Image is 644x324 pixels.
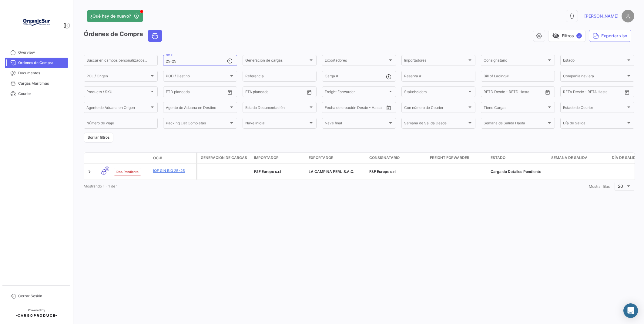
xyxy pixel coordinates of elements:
[563,106,626,110] span: Estado de Courier
[305,88,314,97] button: Open calendar
[484,59,547,63] span: Consignatario
[86,169,92,175] a: Expand/Collapse Row
[325,59,388,63] span: Exportadores
[245,91,256,95] input: Desde
[576,33,582,39] span: ✓
[153,168,194,174] a: IQF GIN BIO 25-25
[254,169,281,174] span: F&F Europe s.r.l
[252,153,306,164] datatable-header-cell: Importador
[87,10,143,22] button: ¿Qué hay de nuevo?
[367,153,428,164] datatable-header-cell: Consignatario
[181,91,210,95] input: Hasta
[430,155,469,160] span: Freight Forwarder
[18,81,65,86] span: Cargas Marítimas
[306,153,367,164] datatable-header-cell: Exportador
[18,91,65,96] span: Courier
[618,184,623,189] span: 20
[84,184,118,188] span: Mostrando 1 - 1 de 1
[96,156,111,160] datatable-header-cell: Modo de Transporte
[622,10,634,22] img: placeholder-user.png
[5,47,68,58] a: Overview
[543,88,552,97] button: Open calendar
[116,169,139,174] span: Doc. Pendiente
[384,103,393,112] button: Open calendar
[325,91,388,95] span: Freight Forwarder
[84,30,164,42] h3: Órdenes de Compra
[18,293,65,299] span: Cerrar Sesión
[309,169,354,174] span: LA CAMPINA PERU S.A.C.
[488,153,549,164] datatable-header-cell: Estado
[549,153,609,164] datatable-header-cell: Semana de Salida
[340,106,368,110] input: Hasta
[622,88,632,97] button: Open calendar
[563,122,626,126] span: Día de Salida
[111,156,151,160] datatable-header-cell: Estado Doc.
[245,106,308,110] span: Estado Documentación
[5,58,68,68] a: Órdenes de Compra
[325,122,388,126] span: Nave final
[148,30,162,42] button: Ocean
[404,59,467,63] span: Importadores
[245,59,308,63] span: Generación de cargas
[105,167,109,171] span: 0
[584,13,619,19] span: [PERSON_NAME]
[201,155,247,160] span: Generación de cargas
[166,91,177,95] input: Desde
[18,70,65,76] span: Documentos
[18,60,65,66] span: Órdenes de Compra
[499,91,527,95] input: Hasta
[484,106,547,110] span: Tiene Cargas
[484,122,547,126] span: Semana de Salida Hasta
[404,91,467,95] span: Stakeholders
[491,169,546,174] div: Carga de Detalles Pendiente
[166,106,229,110] span: Agente de Aduana en Destino
[86,106,149,110] span: Agente de Aduana en Origen
[309,155,334,160] span: Exportador
[197,153,252,164] datatable-header-cell: Generación de cargas
[90,13,131,19] span: ¿Qué hay de nuevo?
[404,106,467,110] span: Con número de Courier
[612,155,639,160] span: Día de Salida
[563,75,626,79] span: Compañía naviera
[260,91,289,95] input: Hasta
[484,91,495,95] input: Desde
[589,184,610,189] span: Mostrar filas
[166,75,229,79] span: POD / Destino
[623,303,638,318] div: Abrir Intercom Messenger
[151,153,196,163] datatable-header-cell: OC #
[5,78,68,89] a: Cargas Marítimas
[578,91,607,95] input: Hasta
[86,75,149,79] span: POL / Origen
[166,122,229,126] span: Packing List Completas
[548,30,586,42] button: visibility_offFiltros✓
[18,50,65,55] span: Overview
[428,153,488,164] datatable-header-cell: Freight Forwarder
[245,122,308,126] span: Nave inicial
[563,59,626,63] span: Estado
[552,32,559,39] span: visibility_off
[153,155,162,161] span: OC #
[21,7,52,38] img: Logo+OrganicSur.png
[325,106,336,110] input: Desde
[84,133,113,143] button: Borrar filtros
[225,88,234,97] button: Open calendar
[254,155,279,160] span: Importador
[86,91,149,95] span: Producto / SKU
[404,122,467,126] span: Semana de Salida Desde
[589,30,631,42] button: Exportar.xlsx
[5,68,68,78] a: Documentos
[563,91,574,95] input: Desde
[491,155,505,160] span: Estado
[369,169,396,174] span: F&F Europe s.r.l
[551,155,588,160] span: Semana de Salida
[5,89,68,99] a: Courier
[369,155,400,160] span: Consignatario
